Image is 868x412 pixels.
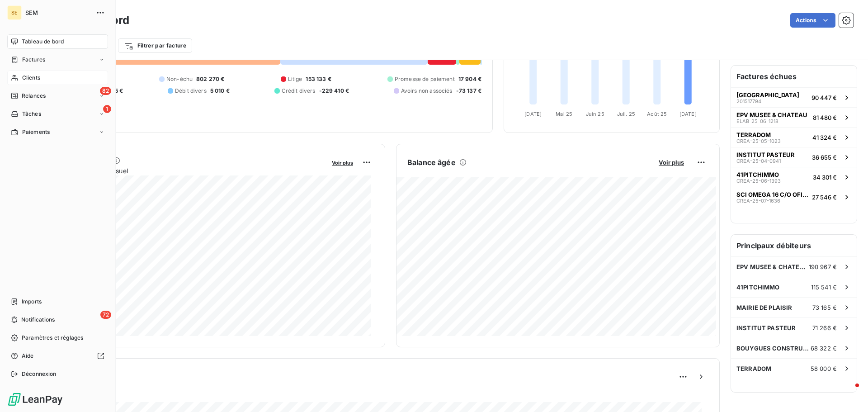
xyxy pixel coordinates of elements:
span: Chiffre d'affaires mensuel [51,166,325,175]
span: 36 655 € [812,154,837,161]
button: Voir plus [329,158,356,166]
tspan: Mai 25 [556,111,572,117]
span: BOUYGUES CONSTRUCTION IDF GUYANCOUR [736,345,811,352]
span: SCI OMEGA 16 C/O OFI-INVEST [736,191,808,198]
span: Promesse de paiement [395,75,455,83]
span: CREA-25-05-1023 [736,138,781,144]
span: 802 270 € [196,75,224,83]
button: Actions [790,13,835,28]
span: Déconnexion [22,370,57,378]
span: CREA-25-06-1393 [736,178,781,184]
tspan: Août 25 [647,111,667,117]
span: CREA-25-07-1636 [736,198,780,204]
span: MAIRIE DE PLAISIR [736,304,793,311]
span: 82 [100,87,111,95]
span: 201517794 [736,99,761,104]
span: 17 904 € [458,75,481,83]
span: Tâches [22,110,41,118]
span: EPV MUSEE & CHATEAU [736,263,809,270]
span: Avoirs non associés [401,87,453,95]
span: Relances [22,92,46,100]
span: Non-échu [166,75,193,83]
span: 72 [100,311,111,319]
span: Paiements [22,128,50,136]
span: 5 010 € [210,87,230,95]
span: 90 447 € [811,94,837,101]
span: 41PITCHIMMO [736,171,779,178]
button: INSTITUT PASTEURCREA-25-04-094136 655 € [731,147,857,167]
span: 153 133 € [306,75,331,83]
tspan: Juil. 25 [617,111,635,117]
button: 41PITCHIMMOCREA-25-06-139334 301 € [731,167,857,187]
div: SE [7,5,22,20]
button: [GEOGRAPHIC_DATA]20151779490 447 € [731,87,857,107]
span: 34 301 € [813,174,837,181]
span: 27 546 € [812,194,837,201]
span: Débit divers [175,87,207,95]
span: INSTITUT PASTEUR [736,151,795,158]
span: -229 410 € [319,87,349,95]
h6: Balance âgée [407,157,456,168]
span: TERRADOM [736,131,771,138]
span: EPV MUSEE & CHATEAU [736,111,807,118]
span: 81 480 € [813,114,837,121]
span: Clients [22,74,40,82]
span: SEM [25,9,90,16]
span: -73 137 € [456,87,481,95]
span: 1 [103,105,111,113]
span: 41PITCHIMMO [736,284,780,291]
span: ELAB-25-06-1218 [736,118,778,124]
button: Voir plus [656,158,687,166]
button: SCI OMEGA 16 C/O OFI-INVESTCREA-25-07-163627 546 € [731,187,857,207]
span: Litige [288,75,302,83]
span: Voir plus [659,159,684,166]
span: Notifications [21,316,55,324]
span: 68 322 € [811,345,837,352]
span: Voir plus [332,160,353,166]
button: Filtrer par facture [118,38,192,53]
span: Aide [22,352,34,360]
span: Tableau de bord [22,38,64,46]
span: 73 165 € [812,304,837,311]
span: Paramètres et réglages [22,334,83,342]
span: 71 266 € [812,324,837,331]
h6: Principaux débiteurs [731,235,857,256]
tspan: Juin 25 [586,111,604,117]
span: 190 967 € [809,263,837,270]
button: EPV MUSEE & CHATEAUELAB-25-06-121881 480 € [731,107,857,127]
iframe: Intercom live chat [837,381,859,403]
span: [GEOGRAPHIC_DATA] [736,91,799,99]
span: 41 324 € [812,134,837,141]
span: 115 541 € [811,284,837,291]
span: Factures [22,56,45,64]
h6: Factures échues [731,66,857,87]
img: Logo LeanPay [7,392,63,407]
a: Aide [7,349,108,363]
button: TERRADOMCREA-25-05-102341 324 € [731,127,857,147]
span: Crédit divers [282,87,316,95]
span: INSTITUT PASTEUR [736,324,796,331]
span: CREA-25-04-0941 [736,158,781,164]
tspan: [DATE] [679,111,697,117]
tspan: [DATE] [524,111,542,117]
span: TERRADOM [736,365,771,372]
span: Imports [22,298,42,306]
span: 58 000 € [811,365,837,372]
